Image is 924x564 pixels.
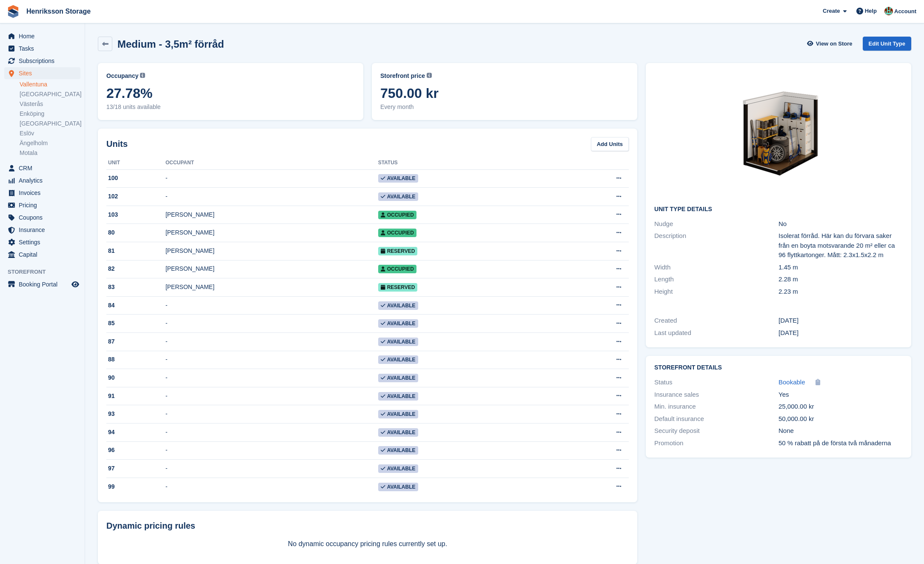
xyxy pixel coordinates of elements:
[380,72,425,80] span: Storefront price
[165,333,378,351] td: -
[4,236,80,248] a: menu
[19,43,70,54] span: Tasks
[654,263,779,272] div: Width
[19,236,70,248] span: Settings
[165,369,378,387] td: -
[7,5,20,18] img: stora-icon-8386f47178a22dfd0bd8f6a31ec36ba5ce8667c1dd55bd0f319d3a0aa187defe.svg
[378,410,418,418] span: Available
[4,162,80,174] a: menu
[806,37,856,51] a: View on Store
[4,249,80,261] a: menu
[378,483,418,491] span: Available
[20,110,80,118] a: Enköping
[165,296,378,315] td: -
[779,378,805,387] a: Bookable
[165,460,378,478] td: -
[4,67,80,79] a: menu
[106,428,165,437] div: 94
[106,337,165,346] div: 87
[427,73,432,78] img: icon-info-grey-7440780725fd019a000dd9b08b2336e03edf1995a4989e88bcd33f0948082b44.svg
[4,187,80,199] a: menu
[19,212,70,223] span: Coupons
[20,129,80,137] a: Eslöv
[106,72,138,80] span: Occupancy
[654,231,779,260] div: Description
[654,206,903,213] h2: Unit Type details
[378,392,418,401] span: Available
[378,283,418,292] span: Reserved
[106,464,165,473] div: 97
[165,424,378,442] td: -
[165,405,378,424] td: -
[863,37,911,51] a: Edit Unit Type
[779,414,903,424] div: 50,000.00 kr
[106,86,355,101] span: 27.78%
[779,438,903,448] div: 50 % rabatt på de första två månaderna
[23,4,94,18] a: Henriksson Storage
[378,247,418,255] span: Reserved
[4,212,80,223] a: menu
[779,328,903,338] div: [DATE]
[4,278,80,290] a: menu
[654,316,779,326] div: Created
[4,199,80,211] a: menu
[378,301,418,310] span: Available
[106,446,165,455] div: 96
[20,149,80,157] a: Motala
[106,319,165,328] div: 85
[106,482,165,491] div: 99
[378,174,418,183] span: Available
[378,319,418,328] span: Available
[654,364,903,371] h2: Storefront Details
[19,278,70,290] span: Booking Portal
[106,392,165,401] div: 91
[724,72,833,199] img: Prc.24.5_1%201.png
[779,219,903,229] div: No
[378,355,418,364] span: Available
[106,137,128,150] h2: Units
[165,228,378,237] div: [PERSON_NAME]
[165,351,378,369] td: -
[19,30,70,42] span: Home
[654,414,779,424] div: Default insurance
[884,7,893,15] img: Isak Martinelle
[378,192,418,201] span: Available
[4,224,80,236] a: menu
[20,90,80,98] a: [GEOGRAPHIC_DATA]
[4,55,80,67] a: menu
[20,80,80,89] a: Vallentuna
[779,231,903,260] div: Isolerat förråd. Här kan du förvara saker från en boyta motsvarande 20 m² eller ca 96 flyttkarton...
[106,519,629,532] div: Dynamic pricing rules
[378,211,416,219] span: Occupied
[19,224,70,236] span: Insurance
[165,441,378,460] td: -
[106,409,165,418] div: 93
[165,283,378,292] div: [PERSON_NAME]
[106,373,165,382] div: 90
[378,156,552,170] th: Status
[19,55,70,67] span: Subscriptions
[654,287,779,297] div: Height
[654,438,779,448] div: Promotion
[378,446,418,455] span: Available
[165,387,378,405] td: -
[779,287,903,297] div: 2.23 m
[20,139,80,147] a: Ängelholm
[378,338,418,346] span: Available
[19,162,70,174] span: CRM
[106,283,165,292] div: 83
[380,103,629,112] span: Every month
[865,7,877,15] span: Help
[378,428,418,437] span: Available
[117,38,224,50] h2: Medium - 3,5m² förråd
[106,301,165,310] div: 84
[823,7,840,15] span: Create
[19,67,70,79] span: Sites
[165,210,378,219] div: [PERSON_NAME]
[779,390,903,400] div: Yes
[654,426,779,436] div: Security deposit
[4,30,80,42] a: menu
[20,100,80,108] a: Västerås
[19,187,70,199] span: Invoices
[378,229,416,237] span: Occupied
